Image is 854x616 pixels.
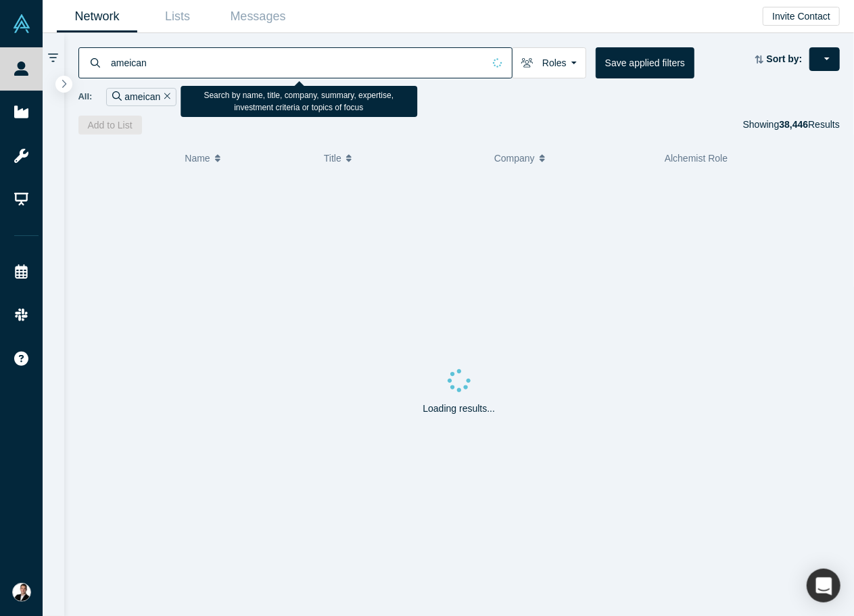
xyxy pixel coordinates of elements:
[185,144,210,172] span: Name
[494,144,535,172] span: Company
[494,144,650,172] button: Company
[512,47,586,78] button: Roles
[137,1,218,32] a: Lists
[324,144,341,172] span: Title
[110,47,483,78] input: Search by name, title, company, summary, expertise, investment criteria or topics of focus
[763,7,840,26] button: Invite Contact
[596,47,694,78] button: Save applied filters
[57,1,137,32] a: Network
[78,90,93,103] span: All:
[423,402,495,416] p: Loading results...
[743,116,840,135] div: Showing
[185,144,310,172] button: Name
[779,119,840,130] span: Results
[160,89,170,105] button: Remove Filter
[324,144,480,172] button: Title
[779,119,808,130] strong: 38,446
[767,53,803,64] strong: Sort by:
[106,88,176,106] div: ameican
[78,116,142,135] button: Add to List
[665,153,728,164] span: Alchemist Role
[218,1,298,32] a: Messages
[12,14,31,33] img: Alchemist Vault Logo
[12,583,31,602] img: Jon Ozdoruk's Account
